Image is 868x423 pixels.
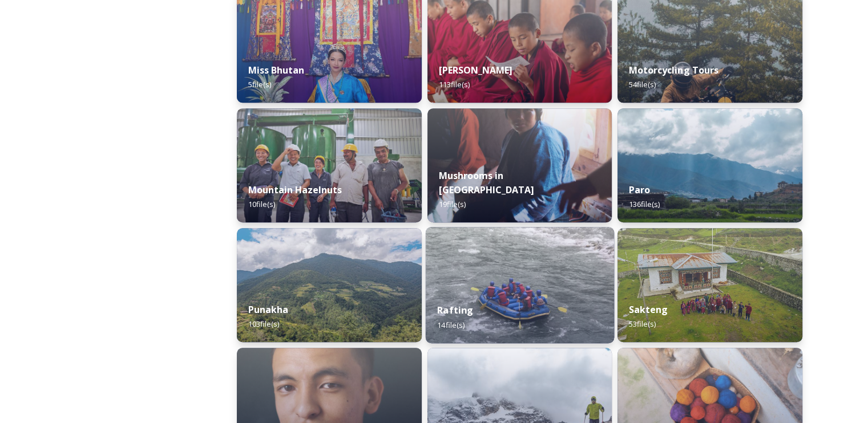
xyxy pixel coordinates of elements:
strong: Sakteng [629,303,668,316]
img: 2022-10-01%252012.59.42.jpg [237,228,422,342]
strong: Miss Bhutan [248,64,304,76]
span: 14 file(s) [437,319,465,330]
img: WattBryan-20170720-0740-P50.jpg [237,108,422,222]
strong: [PERSON_NAME] [439,64,512,76]
strong: Paro [629,184,650,196]
span: 5 file(s) [248,79,271,90]
strong: Rafting [437,304,473,316]
img: f73f969a-3aba-4d6d-a863-38e7472ec6b1.JPG [425,227,613,343]
strong: Punakha [248,303,288,316]
img: _SCH7798.jpg [427,108,612,222]
strong: Mushrooms in [GEOGRAPHIC_DATA] [439,169,534,196]
strong: Motorcycling Tours [629,64,718,76]
span: 53 file(s) [629,319,656,329]
span: 113 file(s) [439,79,470,90]
span: 19 file(s) [439,199,466,209]
span: 54 file(s) [629,79,656,90]
span: 136 file(s) [629,199,660,209]
span: 103 file(s) [248,319,279,329]
strong: Mountain Hazelnuts [248,184,342,196]
img: Paro%2520050723%2520by%2520Amp%2520Sripimanwat-20.jpg [617,108,802,222]
img: Sakteng%2520070723%2520by%2520Nantawat-5.jpg [617,228,802,342]
span: 10 file(s) [248,199,275,209]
